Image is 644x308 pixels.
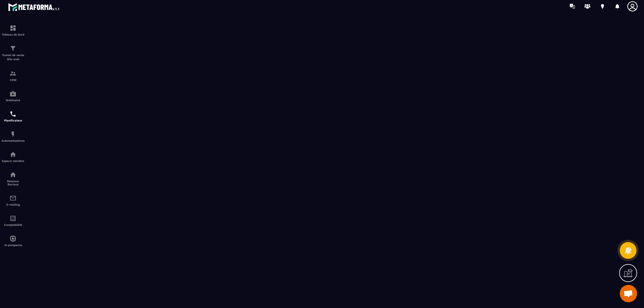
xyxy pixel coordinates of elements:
[10,151,16,158] img: automations
[1,159,25,163] p: Espace membre
[1,53,25,61] p: Tunnel de vente Site web
[1,78,25,82] p: CRM
[10,110,16,117] img: scheduler
[10,45,16,52] img: formation
[1,167,25,190] a: social-networksocial-networkRéseaux Sociaux
[1,99,25,102] p: Webinaire
[10,70,16,77] img: formation
[10,90,16,97] img: automations
[620,285,637,302] div: Ouvrir le chat
[10,215,16,222] img: accountant
[10,131,16,138] img: automations
[1,40,25,66] a: formationformationTunnel de vente Site web
[1,223,25,226] p: Comptabilité
[1,126,25,147] a: automationsautomationsAutomatisations
[1,190,25,211] a: emailemailE-mailing
[1,106,25,126] a: schedulerschedulerPlanificateur
[1,119,25,122] p: Planificateur
[10,25,16,32] img: formation
[10,235,16,242] img: automations
[1,203,25,206] p: E-mailing
[1,139,25,142] p: Automatisations
[8,2,60,12] img: logo
[1,86,25,106] a: automationsautomationsWebinaire
[1,211,25,231] a: accountantaccountantComptabilité
[1,147,25,167] a: automationsautomationsEspace membre
[1,180,25,186] p: Réseaux Sociaux
[1,244,25,247] p: IA prospects
[1,33,25,36] p: Tableau de bord
[1,66,25,86] a: formationformationCRM
[1,20,25,40] a: formationformationTableau de bord
[10,171,16,178] img: social-network
[10,195,16,202] img: email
